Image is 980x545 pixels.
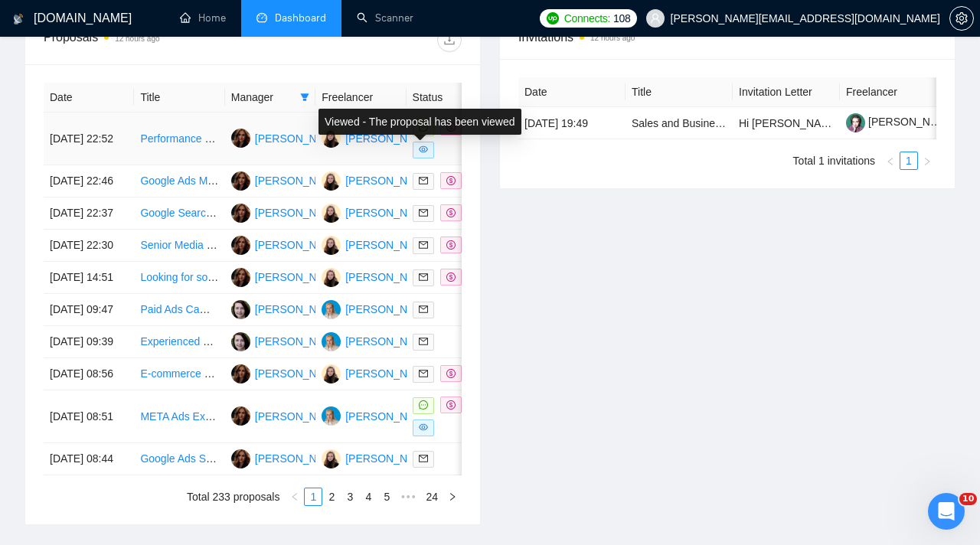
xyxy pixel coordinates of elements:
span: download [438,34,461,46]
div: Proposals [44,28,253,52]
span: Status [413,89,475,106]
img: AS [322,406,341,426]
img: IK [231,204,250,223]
span: setting [950,12,973,24]
span: mail [419,208,428,217]
th: Title [134,83,224,113]
a: Senior Media Buyer (Google / Meta / YouTube) - Remote [140,239,410,251]
span: Invitations [518,28,936,47]
img: logo [13,7,24,31]
img: TB [322,129,341,148]
li: 3 [341,488,359,506]
div: [PERSON_NAME] [345,408,433,425]
a: IK[PERSON_NAME] [231,410,343,422]
a: searchScanner [357,11,413,24]
span: eye [419,145,428,154]
li: Previous Page [286,488,304,506]
td: [DATE] 08:56 [44,358,134,390]
td: [DATE] 08:51 [44,390,134,443]
a: TB[PERSON_NAME] [322,452,433,464]
td: Performance Max Campaign Expert Needed for Online Store Boost [134,113,224,165]
span: dollar [446,369,456,378]
li: 5 [377,488,396,506]
div: [PERSON_NAME] [255,130,343,147]
a: Looking for somebody to take over management and improve performance of our Google Ads campaign [140,271,633,283]
th: Manager [225,83,315,113]
img: IK [231,129,250,148]
li: Next Page [443,488,462,506]
span: mail [419,454,428,463]
span: ••• [396,488,420,506]
a: IG[PERSON_NAME] [231,302,343,315]
span: filter [297,86,312,109]
span: filter [300,93,309,102]
img: TB [322,204,341,223]
th: Freelancer [840,77,947,107]
a: IK[PERSON_NAME] [231,238,343,250]
span: Manager [231,89,294,106]
td: E-commerce Google Ads Audit [134,358,224,390]
div: [PERSON_NAME] [255,301,343,318]
div: [PERSON_NAME] [255,408,343,425]
button: left [286,488,304,506]
a: 1 [900,152,917,169]
td: [DATE] 22:52 [44,113,134,165]
td: [DATE] 09:47 [44,294,134,326]
div: [PERSON_NAME] [345,172,433,189]
li: Total 1 invitations [793,152,875,170]
a: Google Search Ads Setup for SaaS Free Trial Sign-Ups [140,207,403,219]
a: IK[PERSON_NAME] [231,270,343,282]
a: IK[PERSON_NAME] [231,132,343,144]
a: homeHome [180,11,226,24]
td: [DATE] 19:49 [518,107,626,139]
span: dollar [446,208,456,217]
img: AS [322,332,341,351]
span: Connects: [564,10,610,27]
span: eye [419,423,428,432]
img: TB [322,449,341,468]
div: [PERSON_NAME] [255,333,343,350]
span: left [290,492,299,501]
div: [PERSON_NAME] [255,269,343,286]
th: Invitation Letter [733,77,840,107]
a: TB[PERSON_NAME] [322,206,433,218]
a: Sales and Business Development in [GEOGRAPHIC_DATA] [632,117,918,129]
div: [PERSON_NAME] [345,365,433,382]
a: AS[PERSON_NAME] [322,410,433,422]
div: [PERSON_NAME] [345,301,433,318]
span: mail [419,176,428,185]
th: Date [44,83,134,113]
div: [PERSON_NAME] [345,450,433,467]
img: TB [322,236,341,255]
td: [DATE] 08:44 [44,443,134,475]
div: [PERSON_NAME] [345,237,433,253]
img: upwork-logo.png [547,12,559,24]
a: IK[PERSON_NAME] [231,452,343,464]
div: Viewed - The proposal has been viewed [318,109,521,135]
td: Google Ads Management for E-commerce Website [134,165,224,197]
th: Title [626,77,733,107]
time: 12 hours ago [590,34,635,42]
span: right [448,492,457,501]
a: Experienced Facebook Ads Manager Needed [140,335,357,348]
li: Next Page [918,152,936,170]
div: [PERSON_NAME] [255,365,343,382]
span: dollar [446,240,456,250]
span: mail [419,337,428,346]
th: Freelancer [315,83,406,113]
span: user [650,13,661,24]
a: TB[PERSON_NAME] [322,174,433,186]
th: Date [518,77,626,107]
button: right [918,152,936,170]
a: AS[PERSON_NAME] [322,335,433,347]
a: IK[PERSON_NAME] [231,206,343,218]
td: Google Search Ads Setup for SaaS Free Trial Sign-Ups [134,197,224,230]
img: IG [231,300,250,319]
li: Total 233 proposals [187,488,279,506]
a: [PERSON_NAME] [846,116,956,128]
a: TB[PERSON_NAME] [322,270,433,282]
span: dashboard [256,12,267,23]
span: mail [419,240,428,250]
td: [DATE] 22:37 [44,197,134,230]
button: download [437,28,462,52]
